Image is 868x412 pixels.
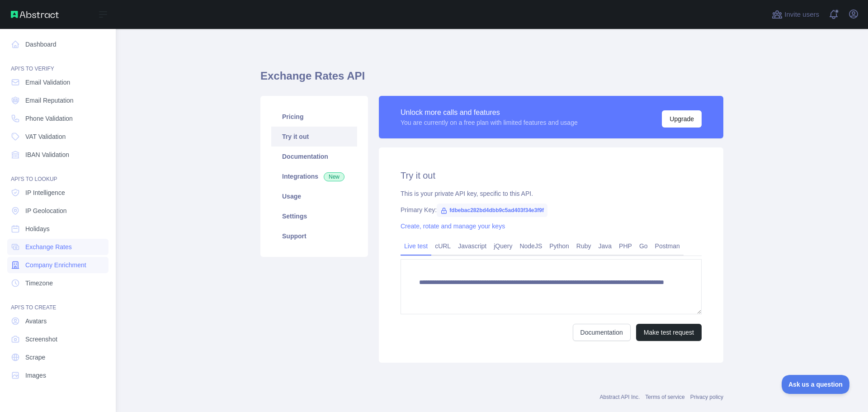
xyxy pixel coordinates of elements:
span: Company Enrichment [25,260,86,270]
a: Avatars [7,313,108,329]
a: VAT Validation [7,128,108,145]
a: Screenshot [7,331,108,347]
a: Timezone [7,275,108,291]
a: Email Validation [7,74,108,90]
a: Settings [271,206,357,226]
span: Exchange Rates [25,242,72,251]
a: Scrape [7,349,108,365]
div: API'S TO VERIFY [7,54,108,72]
a: Integrations New [271,166,357,186]
iframe: Toggle Customer Support [782,375,850,394]
span: Invite users [784,9,819,20]
button: Invite users [770,7,821,22]
h1: Exchange Rates API [260,69,723,90]
a: Usage [271,186,357,206]
a: Javascript [454,239,490,253]
span: Images [25,371,46,380]
a: Phone Validation [7,110,108,127]
a: Dashboard [7,36,108,52]
div: You are currently on a free plan with limited features and usage [401,118,578,127]
span: Holidays [25,224,50,233]
span: New [324,172,344,181]
span: IP Geolocation [25,206,67,215]
a: Pricing [271,107,357,127]
a: IP Intelligence [7,185,108,201]
a: NodeJS [516,239,546,253]
a: Create, rotate and manage your keys [401,223,505,230]
a: PHP [615,239,636,253]
span: Scrape [25,353,45,362]
a: Terms of service [645,394,684,400]
a: Images [7,367,108,384]
img: Abstract API [11,11,59,18]
button: Make test request [636,324,702,341]
span: fdbebac282bd4dbb9c5ad403f34e3f9f [437,204,547,217]
span: IBAN Validation [25,150,69,159]
h2: Try it out [401,169,702,182]
a: IBAN Validation [7,147,108,163]
a: Documentation [573,324,631,341]
a: Go [636,239,651,253]
span: Email Validation [25,78,70,87]
a: jQuery [490,239,516,253]
a: Support [271,226,357,246]
span: VAT Validation [25,132,66,141]
a: Python [546,239,573,253]
button: Upgrade [662,110,702,128]
div: Primary Key: [401,205,702,214]
div: Unlock more calls and features [401,107,578,118]
a: Company Enrichment [7,257,108,273]
a: Exchange Rates [7,239,108,255]
a: Postman [651,239,684,253]
a: Documentation [271,147,357,166]
span: Phone Validation [25,114,73,123]
div: API'S TO LOOKUP [7,165,108,183]
span: Timezone [25,279,53,288]
a: Privacy policy [690,394,723,400]
span: Avatars [25,317,47,326]
a: cURL [431,239,454,253]
div: API'S TO CREATE [7,293,108,311]
a: Live test [401,239,431,253]
a: Ruby [573,239,595,253]
div: This is your private API key, specific to this API. [401,189,702,198]
span: Email Reputation [25,96,74,105]
span: Screenshot [25,335,57,344]
a: IP Geolocation [7,203,108,219]
span: IP Intelligence [25,188,65,197]
a: Abstract API Inc. [600,394,640,400]
a: Try it out [271,127,357,147]
a: Java [595,239,616,253]
a: Email Reputation [7,92,108,109]
a: Holidays [7,221,108,237]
